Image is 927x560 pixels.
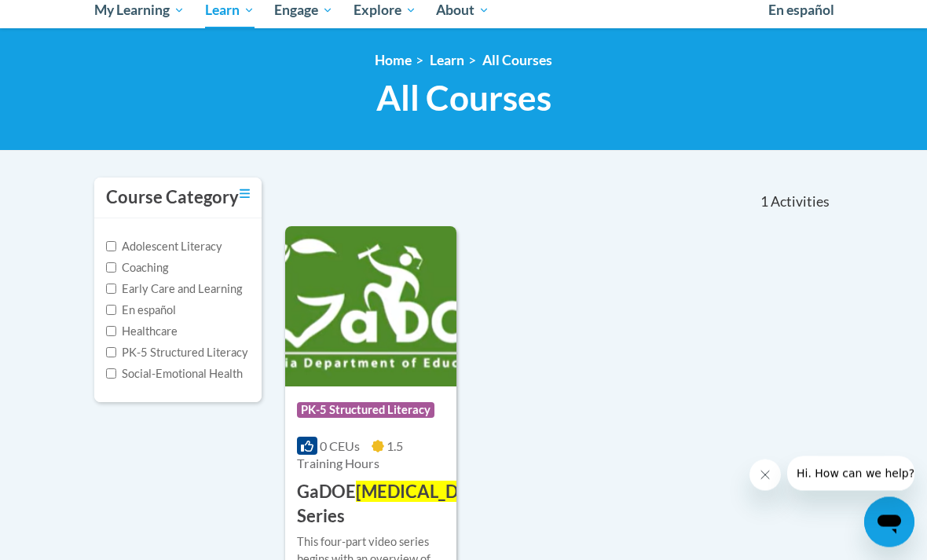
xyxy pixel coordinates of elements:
label: Coaching [106,260,168,277]
label: Adolescent Literacy [106,239,222,256]
input: Checkbox for Options [106,369,116,379]
a: Toggle collapse [240,186,250,203]
span: All Courses [376,78,551,119]
input: Checkbox for Options [106,306,116,316]
span: Engage [274,2,333,20]
iframe: Message from company [787,456,914,491]
span: Explore [354,2,416,20]
span: Activities [771,194,830,211]
input: Checkbox for Options [106,327,116,337]
input: Checkbox for Options [106,263,116,273]
span: My Learning [94,2,185,20]
input: Checkbox for Options [106,348,116,358]
img: Course Logo [285,227,456,387]
span: [MEDICAL_DATA] [356,481,495,503]
span: Learn [205,2,255,20]
h3: Course Category [106,186,239,210]
label: Social-Emotional Health [106,366,243,383]
label: En español [106,302,176,320]
label: PK-5 Structured Literacy [106,345,248,362]
span: 0 CEUs [320,439,360,454]
label: Healthcare [106,324,178,341]
input: Checkbox for Options [106,284,116,295]
iframe: Close message [749,459,781,491]
span: 1 [760,194,768,211]
a: Home [375,53,412,69]
h3: GaDOE Video Series [297,481,542,529]
input: Checkbox for Options [106,242,116,252]
a: All Courses [482,53,552,69]
span: About [436,2,489,20]
a: Learn [430,53,464,69]
label: Early Care and Learning [106,281,242,298]
span: En español [768,2,834,19]
span: PK-5 Structured Literacy [297,403,434,419]
iframe: Button to launch messaging window [864,497,914,547]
